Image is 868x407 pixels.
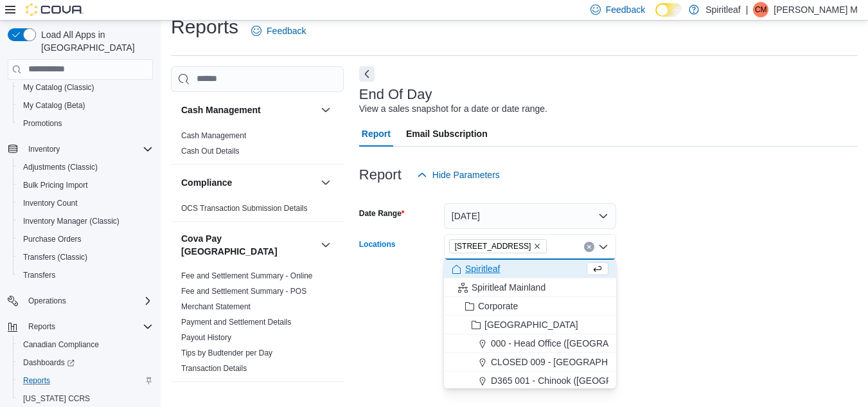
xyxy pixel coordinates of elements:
[23,357,75,368] span: Dashboards
[181,393,223,406] h3: Customer
[444,278,616,297] button: Spiritleaf Mainland
[3,292,158,310] button: Operations
[171,128,344,164] div: Cash Management
[23,293,71,309] button: Operations
[584,242,594,252] button: Clear input
[181,332,231,343] span: Payout History
[171,14,238,40] h1: Reports
[472,281,545,294] span: Spiritleaf Mainland
[18,195,83,211] a: Inventory Count
[18,116,67,131] a: Promotions
[13,230,158,248] button: Purchase Orders
[18,337,153,352] span: Canadian Compliance
[23,118,62,129] span: Promotions
[444,260,616,278] button: Spiritleaf
[181,364,247,373] a: Transaction Details
[444,372,616,390] button: D365 001 - Chinook ([GEOGRAPHIC_DATA])
[181,333,231,342] a: Payout History
[181,176,315,189] button: Compliance
[181,131,246,141] span: Cash Management
[449,239,547,253] span: 564 - Spiritleaf Queen St E Beaches (Toronto)
[13,248,158,266] button: Transfers (Classic)
[181,204,308,213] a: OCS Transaction Submission Details
[359,102,547,116] div: View a sales snapshot for a date or date range.
[18,231,153,247] span: Purchase Orders
[181,232,315,258] h3: Cova Pay [GEOGRAPHIC_DATA]
[362,121,391,147] span: Report
[23,82,94,93] span: My Catalog (Classic)
[598,242,608,252] button: Close list of options
[432,168,500,181] span: Hide Parameters
[444,316,616,334] button: [GEOGRAPHIC_DATA]
[465,262,500,275] span: Spiritleaf
[181,286,306,296] span: Fee and Settlement Summary - POS
[181,363,247,374] span: Transaction Details
[13,354,158,372] a: Dashboards
[755,2,767,17] span: CM
[444,297,616,316] button: Corporate
[18,391,153,406] span: Washington CCRS
[246,18,311,44] a: Feedback
[18,177,93,193] a: Bulk Pricing Import
[28,321,55,332] span: Reports
[18,195,153,211] span: Inventory Count
[455,240,531,253] span: [STREET_ADDRESS]
[13,176,158,194] button: Bulk Pricing Import
[23,141,153,157] span: Inventory
[13,266,158,284] button: Transfers
[3,140,158,158] button: Inventory
[13,372,158,390] button: Reports
[23,198,78,208] span: Inventory Count
[181,287,306,296] a: Fee and Settlement Summary - POS
[18,373,153,388] span: Reports
[18,267,60,283] a: Transfers
[655,17,656,17] span: Dark Mode
[359,167,402,183] h3: Report
[318,175,333,190] button: Compliance
[23,180,88,190] span: Bulk Pricing Import
[18,213,125,229] a: Inventory Manager (Classic)
[18,116,153,131] span: Promotions
[23,293,153,309] span: Operations
[3,318,158,336] button: Reports
[18,267,153,283] span: Transfers
[359,239,396,249] label: Locations
[18,249,153,265] span: Transfers (Classic)
[23,375,50,386] span: Reports
[181,271,313,281] span: Fee and Settlement Summary - Online
[491,337,663,350] span: 000 - Head Office ([GEOGRAPHIC_DATA])
[28,296,66,306] span: Operations
[18,98,153,113] span: My Catalog (Beta)
[23,141,65,157] button: Inventory
[318,237,333,253] button: Cova Pay [GEOGRAPHIC_DATA]
[23,319,153,334] span: Reports
[181,318,291,327] a: Payment and Settlement Details
[359,66,375,82] button: Next
[18,98,91,113] a: My Catalog (Beta)
[13,194,158,212] button: Inventory Count
[13,96,158,114] button: My Catalog (Beta)
[181,348,272,357] a: Tips by Budtender per Day
[359,208,405,219] label: Date Range
[18,80,153,95] span: My Catalog (Classic)
[491,356,650,368] span: CLOSED 009 - [GEOGRAPHIC_DATA].
[181,348,272,358] span: Tips by Budtender per Day
[13,78,158,96] button: My Catalog (Classic)
[181,317,291,327] span: Payment and Settlement Details
[26,3,84,16] img: Cova
[267,24,306,37] span: Feedback
[491,374,673,387] span: D365 001 - Chinook ([GEOGRAPHIC_DATA])
[478,300,518,312] span: Corporate
[23,270,55,280] span: Transfers
[705,2,740,17] p: Spiritleaf
[181,203,308,213] span: OCS Transaction Submission Details
[406,121,488,147] span: Email Subscription
[23,319,60,334] button: Reports
[28,144,60,154] span: Inventory
[18,337,104,352] a: Canadian Compliance
[13,336,158,354] button: Canadian Compliance
[171,268,344,381] div: Cova Pay [GEOGRAPHIC_DATA]
[359,87,432,102] h3: End Of Day
[23,100,85,111] span: My Catalog (Beta)
[18,177,153,193] span: Bulk Pricing Import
